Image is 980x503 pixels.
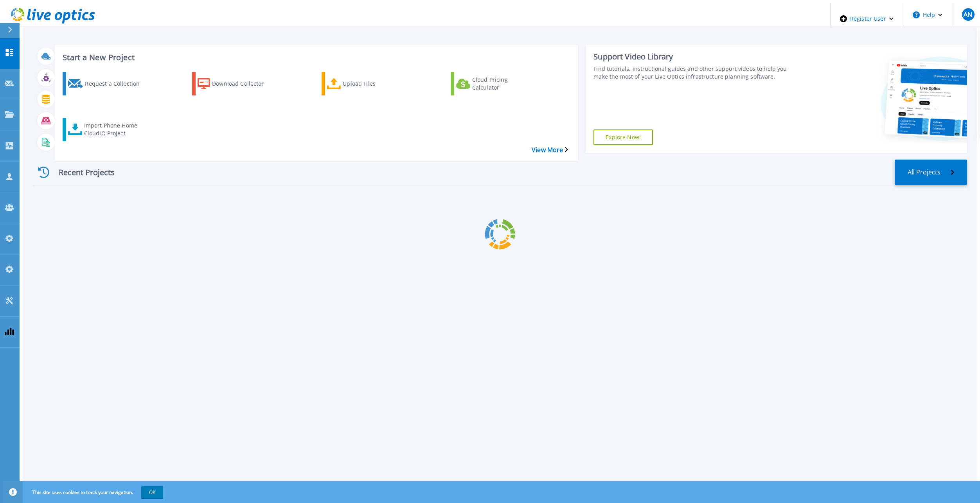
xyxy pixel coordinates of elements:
[212,74,275,93] div: Download Collector
[63,53,568,62] h3: Start a New Project
[472,74,535,93] div: Cloud Pricing Calculator
[322,72,416,95] a: Upload Files
[593,52,790,62] div: Support Video Library
[33,163,127,182] div: Recent Projects
[63,72,157,95] a: Request a Collection
[903,3,952,27] button: Help
[25,486,163,498] span: This site uses cookies to track your navigation.
[84,120,147,139] div: Import Phone Home CloudIQ Project
[895,160,967,185] a: All Projects
[593,65,790,81] div: Find tutorials, instructional guides and other support videos to help you make the most of your L...
[593,129,653,145] a: Explore Now!
[964,11,972,18] span: AN
[831,3,903,34] div: Register User
[192,72,287,95] a: Download Collector
[451,72,545,95] a: Cloud Pricing Calculator
[343,74,405,93] div: Upload Files
[141,486,163,498] button: OK
[532,146,568,154] a: View More
[85,74,147,93] div: Request a Collection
